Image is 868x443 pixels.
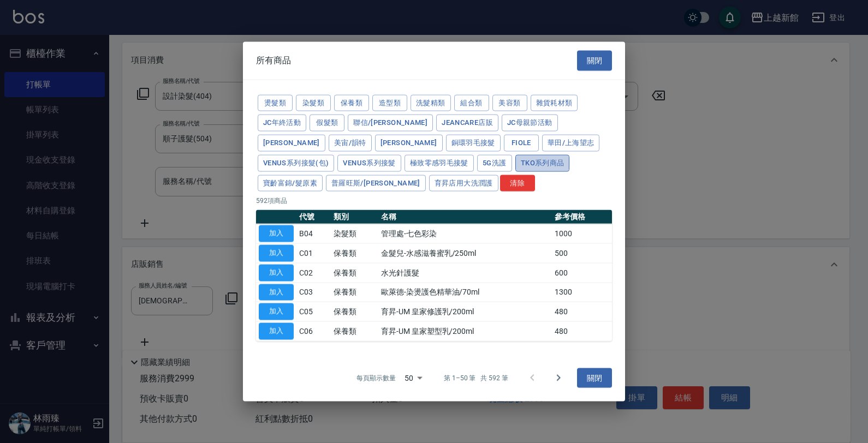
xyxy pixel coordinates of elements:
[429,175,498,191] button: 育昇店用大洗潤護
[258,115,306,131] button: JC年終活動
[378,321,552,341] td: 育昇-UM 皇家塑型乳/200ml
[296,94,331,111] button: 染髮類
[444,373,508,382] p: 第 1–50 筆 共 592 筆
[378,302,552,321] td: 育昇-UM 皇家修護乳/200ml
[577,51,612,71] button: 關閉
[552,224,612,243] td: 1000
[331,263,378,283] td: 保養類
[296,210,331,224] th: 代號
[552,283,612,302] td: 1300
[258,94,293,111] button: 燙髮類
[296,321,331,341] td: C06
[378,283,552,302] td: 歐萊德-染燙護色精華油/70ml
[256,196,612,206] p: 592 項商品
[378,224,552,243] td: 管理處-七色彩染
[259,225,294,242] button: 加入
[552,321,612,341] td: 480
[296,283,331,302] td: C03
[504,135,539,152] button: FIOLE
[502,115,558,131] button: JC母親節活動
[331,302,378,321] td: 保養類
[446,135,501,152] button: 銅環羽毛接髮
[258,135,325,152] button: [PERSON_NAME]
[259,303,294,320] button: 加入
[552,243,612,263] td: 500
[329,135,372,152] button: 美宙/韻特
[375,135,443,152] button: [PERSON_NAME]
[296,224,331,243] td: B04
[378,243,552,263] td: 金髮兒-水感滋養蜜乳/250ml
[515,154,570,171] button: TKO系列商品
[296,263,331,283] td: C02
[552,263,612,283] td: 600
[405,154,474,171] button: 極致零感羽毛接髮
[372,94,407,111] button: 造型類
[331,243,378,263] td: 保養類
[331,210,378,224] th: 類別
[334,94,369,111] button: 保養類
[500,175,535,191] button: 清除
[259,323,294,340] button: 加入
[296,243,331,263] td: C01
[326,175,426,191] button: 普羅旺斯/[PERSON_NAME]
[259,284,294,301] button: 加入
[492,94,527,111] button: 美容類
[552,210,612,224] th: 參考價格
[331,283,378,302] td: 保養類
[577,368,612,388] button: 關閉
[256,55,291,66] span: 所有商品
[348,115,433,131] button: 聯信/[PERSON_NAME]
[378,263,552,283] td: 水光針護髮
[331,321,378,341] td: 保養類
[259,264,294,281] button: 加入
[454,94,489,111] button: 組合類
[296,302,331,321] td: C05
[310,115,344,131] button: 假髮類
[542,135,600,152] button: 華田/上海望志
[477,154,512,171] button: 5G洗護
[411,94,451,111] button: 洗髮精類
[378,210,552,224] th: 名稱
[400,363,426,392] div: 50
[337,154,401,171] button: Venus系列接髮
[259,245,294,262] button: 加入
[545,364,572,391] button: Go to next page
[258,154,334,171] button: Venus系列接髮(包)
[356,373,396,382] p: 每頁顯示數量
[552,302,612,321] td: 480
[331,224,378,243] td: 染髮類
[436,115,498,131] button: JeanCare店販
[531,94,578,111] button: 雜貨耗材類
[258,175,323,191] button: 寶齡富錦/髮原素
